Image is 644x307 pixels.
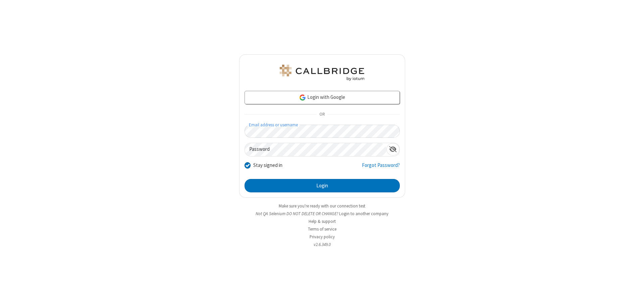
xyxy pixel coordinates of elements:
a: Terms of service [308,226,336,232]
li: Not QA Selenium DO NOT DELETE OR CHANGE? [239,210,405,217]
img: google-icon.png [299,94,306,101]
input: Email address or username [245,125,400,138]
li: v2.6.349.0 [239,241,405,248]
iframe: Chat [627,290,639,302]
label: Stay signed in [253,162,282,169]
a: Make sure you're ready with our connection test [279,203,365,209]
input: Password [245,143,386,156]
div: Show password [386,143,399,156]
a: Privacy policy [310,234,335,240]
button: Login to another company [339,210,388,217]
img: QA Selenium DO NOT DELETE OR CHANGE [278,65,366,81]
a: Forgot Password? [362,162,400,174]
a: Login with Google [245,91,400,104]
button: Login [245,179,400,192]
a: Help & support [309,219,336,224]
span: OR [317,110,327,119]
